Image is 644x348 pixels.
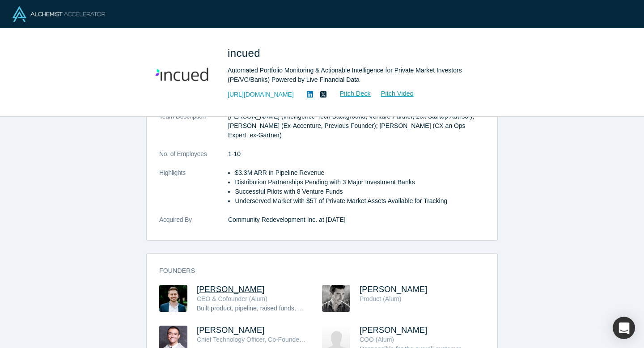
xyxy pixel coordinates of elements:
[330,89,371,99] a: Pitch Deck
[360,295,401,302] span: Product (Alum)
[197,295,267,302] span: CEO & Cofounder (Alum)
[228,149,485,159] dd: 1-10
[228,215,485,225] dd: Community Redevelopment Inc. at [DATE]
[235,187,485,196] li: Successful Pilots with 8 Venture Funds
[197,285,265,294] a: [PERSON_NAME]
[228,90,294,99] a: [URL][DOMAIN_NAME]
[235,196,485,206] li: Underserved Market with $5T of Private Market Assets Available for Tracking
[159,149,228,168] dt: No. of Employees
[159,112,228,149] dt: Team Description
[153,41,215,104] img: incued's Logo
[235,178,485,187] li: Distribution Partnerships Pending with 3 Major Investment Banks
[360,326,428,335] a: [PERSON_NAME]
[322,285,350,312] img: Nick McEvily's Profile Image
[159,266,472,276] h3: Founders
[197,326,265,335] a: [PERSON_NAME]
[235,168,485,178] li: $3.3M ARR in Pipeline Revenue
[197,305,371,312] span: Built product, pipeline, raised funds, etc Successful exit [DATE]
[371,89,414,99] a: Pitch Video
[228,66,478,85] div: Automated Portfolio Monitoring & Actionable Intelligence for Private Market Investors (PE/VC/Bank...
[159,168,228,215] dt: Highlights
[228,112,485,140] p: [PERSON_NAME] (Intelligence-Tech Background, Venture Partner, 20x Startup Advisor); [PERSON_NAME]...
[360,285,428,294] a: [PERSON_NAME]
[197,336,322,343] span: Chief Technology Officer, Co-Founder (Alum)
[360,336,394,343] span: COO (Alum)
[159,285,187,312] img: Josh Furstoss's Profile Image
[13,6,105,22] img: Alchemist Logo
[159,215,228,234] dt: Acquired By
[228,47,263,59] span: incued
